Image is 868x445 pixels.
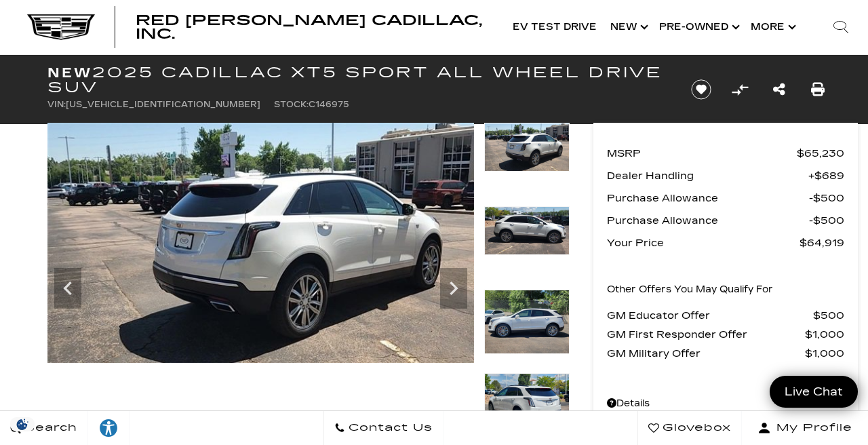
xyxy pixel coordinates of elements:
span: GM Educator Offer [607,306,813,325]
a: Contact Us [323,411,443,445]
img: New 2025 Crystal White Tricoat Cadillac Sport image 8 [484,123,570,172]
img: New 2025 Crystal White Tricoat Cadillac Sport image 10 [484,290,570,354]
span: GM First Responder Offer [607,325,805,344]
div: Next [440,268,467,309]
a: GM Educator Offer $500 [607,306,844,325]
span: Glovebox [659,419,731,438]
span: GM Military Offer [607,344,805,363]
a: Dealer Handling $689 [607,166,844,185]
img: Cadillac Dark Logo with Cadillac White Text [27,14,95,40]
span: $500 [809,211,844,230]
a: Your Price $64,919 [607,233,844,252]
a: GM First Responder Offer $1,000 [607,325,844,344]
button: Save vehicle [686,79,716,100]
span: Red [PERSON_NAME] Cadillac, Inc. [136,12,482,42]
img: New 2025 Crystal White Tricoat Cadillac Sport image 9 [484,206,570,255]
span: $689 [808,166,844,185]
span: My Profile [771,419,852,438]
div: Explore your accessibility options [88,418,129,438]
span: $500 [813,306,844,325]
span: $1,000 [805,344,844,363]
p: Other Offers You May Qualify For [607,280,773,299]
h1: 2025 Cadillac XT5 Sport All Wheel Drive SUV [47,65,668,95]
span: Purchase Allowance [607,211,809,230]
span: C146975 [309,100,349,109]
a: Red [PERSON_NAME] Cadillac, Inc. [136,14,492,41]
img: New 2025 Crystal White Tricoat Cadillac Sport image 11 [484,373,570,438]
span: $1,000 [805,325,844,344]
span: Purchase Allowance [607,189,809,208]
section: Click to Open Cookie Consent Modal [7,417,38,431]
a: Print this New 2025 Cadillac XT5 Sport All Wheel Drive SUV [811,80,825,99]
a: GM Military Offer $1,000 [607,344,844,363]
a: Share this New 2025 Cadillac XT5 Sport All Wheel Drive SUV [773,80,785,99]
button: Compare Vehicle [730,79,750,100]
span: Your Price [607,233,800,252]
img: New 2025 Crystal White Tricoat Cadillac Sport image 8 [47,123,474,363]
span: Contact Us [345,419,433,438]
div: (48) Photos [58,400,144,433]
a: Purchase Allowance $500 [607,189,844,208]
a: Glovebox [637,411,742,445]
div: Previous [54,268,81,309]
span: $500 [809,189,844,208]
button: Open user profile menu [742,411,868,445]
span: [US_VEHICLE_IDENTIFICATION_NUMBER] [66,100,260,109]
span: Dealer Handling [607,166,808,185]
a: Explore your accessibility options [88,411,130,445]
span: $64,919 [800,233,844,252]
a: Details [607,394,844,413]
span: Stock: [274,100,309,109]
strong: New [47,64,92,81]
a: MSRP $65,230 [607,144,844,163]
img: Opt-Out Icon [7,417,38,431]
a: Purchase Allowance $500 [607,211,844,230]
span: $65,230 [797,144,844,163]
span: MSRP [607,144,797,163]
span: Search [21,419,77,438]
span: VIN: [47,100,66,109]
span: Live Chat [778,384,850,400]
a: Live Chat [770,376,858,408]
